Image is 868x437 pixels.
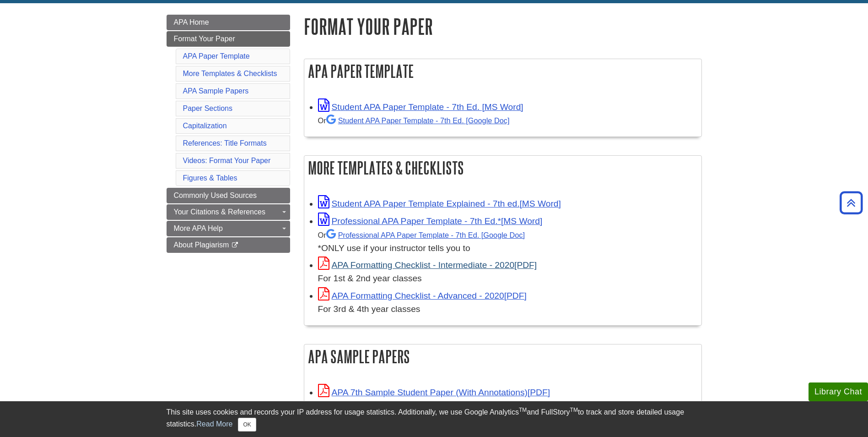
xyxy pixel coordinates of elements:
[318,272,697,285] div: For 1st & 2nd year classes
[304,156,701,180] h2: More Templates & Checklists
[167,15,290,30] a: APA Home
[836,197,866,209] a: Back to Top
[167,204,290,220] a: Your Citations & References
[183,52,250,60] a: APA Paper Template
[174,208,265,216] span: Your Citations & References
[318,291,527,300] a: Link opens in new window
[238,418,256,432] button: Close
[304,15,702,38] h1: Format Your Paper
[167,237,290,253] a: About Plagiarism
[318,216,543,226] a: Link opens in new window
[318,102,523,112] a: Link opens in new window
[318,260,537,270] a: Link opens in new window
[167,15,290,253] div: Guide Page Menu
[183,122,227,130] a: Capitalization
[318,231,525,239] small: Or
[318,388,550,397] a: Link opens in new window
[183,104,233,112] a: Paper Sections
[304,344,701,369] h2: APA Sample Papers
[167,31,290,47] a: Format Your Paper
[183,87,249,95] a: APA Sample Papers
[183,157,271,164] a: Videos: Format Your Paper
[183,139,267,147] a: References: Title Formats
[318,228,697,255] div: *ONLY use if your instructor tells you to
[174,191,257,199] span: Commonly Used Sources
[167,407,702,432] div: This site uses cookies and records your IP address for usage statistics. Additionally, we use Goo...
[809,382,868,401] button: Library Chat
[304,59,701,83] h2: APA Paper Template
[326,116,510,125] a: Student APA Paper Template - 7th Ed. [Google Doc]
[318,303,697,316] div: For 3rd & 4th year classes
[167,188,290,203] a: Commonly Used Sources
[318,116,510,125] small: Or
[519,407,527,413] sup: TM
[183,70,277,77] a: More Templates & Checklists
[318,199,561,208] a: Link opens in new window
[326,231,525,239] a: Professional APA Paper Template - 7th Ed.
[570,407,578,413] sup: TM
[174,35,235,43] span: Format Your Paper
[183,174,237,182] a: Figures & Tables
[174,224,223,232] span: More APA Help
[167,221,290,236] a: More APA Help
[174,18,209,26] span: APA Home
[174,241,229,249] span: About Plagiarism
[196,420,232,428] a: Read More
[231,242,239,248] i: This link opens in a new window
